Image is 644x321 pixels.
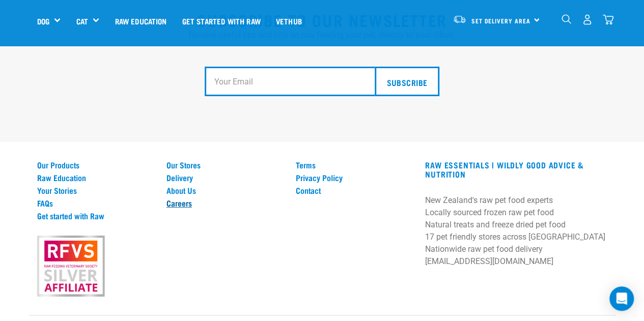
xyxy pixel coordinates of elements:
[205,67,382,96] input: Your Email
[37,198,154,208] a: FAQs
[296,186,413,195] a: Contact
[582,14,593,25] img: user.png
[175,1,268,41] a: Get started with Raw
[37,160,154,169] a: Our Products
[471,19,530,22] span: Set Delivery Area
[166,173,284,182] a: Delivery
[37,211,154,220] a: Get started with Raw
[375,67,439,96] input: Subscribe
[425,194,607,268] p: New Zealand's raw pet food experts Locally sourced frozen raw pet food Natural treats and freeze ...
[296,173,413,182] a: Privacy Policy
[609,286,634,311] div: Open Intercom Messenger
[425,160,607,179] h3: RAW ESSENTIALS | Wildly Good Advice & Nutrition
[37,186,154,195] a: Your Stories
[453,15,466,24] img: van-moving.png
[166,160,284,169] a: Our Stores
[296,160,413,169] a: Terms
[107,1,174,41] a: Raw Education
[166,186,284,195] a: About Us
[603,14,613,25] img: home-icon@2x.png
[37,173,154,182] a: Raw Education
[562,14,571,24] img: home-icon-1@2x.png
[37,15,49,27] a: Dog
[268,1,310,41] a: Vethub
[33,234,109,298] img: rfvs.png
[166,198,284,208] a: Careers
[76,15,88,27] a: Cat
